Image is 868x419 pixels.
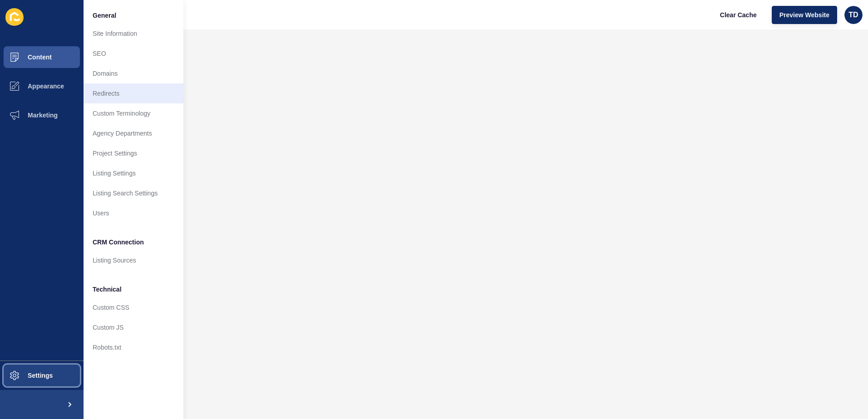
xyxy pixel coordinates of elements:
a: Listing Search Settings [84,183,183,203]
a: Users [84,203,183,223]
a: Redirects [84,83,183,103]
a: Site Information [84,24,183,44]
span: Preview Website [779,10,829,19]
a: Listing Sources [84,250,183,270]
a: SEO [84,44,183,63]
span: Clear Cache [720,10,757,19]
a: Listing Settings [84,163,183,183]
span: Technical [93,285,122,294]
a: Robots.txt [84,337,183,357]
span: CRM Connection [93,238,144,247]
button: Preview Website [772,6,837,24]
button: Clear Cache [712,6,764,24]
a: Project Settings [84,143,183,163]
a: Domains [84,63,183,83]
a: Custom Terminology [84,103,183,123]
span: General [93,11,116,20]
span: TD [848,10,858,19]
a: Agency Departments [84,123,183,143]
a: Custom CSS [84,297,183,317]
a: Custom JS [84,317,183,337]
